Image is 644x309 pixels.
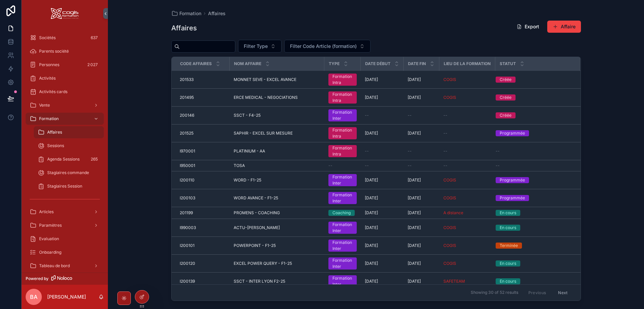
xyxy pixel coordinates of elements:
[496,130,572,136] a: Programmée
[443,279,465,284] a: SAFETEAM
[443,243,456,248] a: COGIS
[234,177,320,183] a: WORD - F1-25
[234,163,245,168] span: TOSA
[22,273,108,285] a: Powered by
[47,184,82,189] span: Stagiaires Session
[332,91,353,104] div: Formation Intra
[34,140,104,152] a: Sessions
[553,287,572,298] button: Next
[328,163,357,168] a: --
[332,275,353,287] div: Formation Inter
[496,77,572,83] a: Créée
[234,61,261,66] span: Nom Affaire
[328,127,357,139] a: Formation Intra
[408,225,435,230] a: [DATE]
[26,219,104,231] a: Paramètres
[47,157,80,162] span: Agenda Sessions
[89,34,100,42] div: 637
[180,177,195,183] span: I200110
[408,163,412,168] span: --
[496,112,572,118] a: Créée
[471,290,518,296] span: Showing 30 of 52 results
[26,72,104,84] a: Activités
[496,243,572,249] a: Terminée
[180,148,195,154] span: I970001
[180,113,226,118] a: 200146
[443,210,463,216] a: A distance
[365,243,378,248] span: [DATE]
[408,77,421,82] span: [DATE]
[26,260,104,272] a: Tableau de bord
[443,131,447,136] span: --
[180,210,226,216] a: 201199
[500,61,516,66] span: Statut
[180,210,193,216] span: 201199
[332,257,353,270] div: Formation Inter
[496,148,500,154] span: --
[234,210,320,216] a: PROMENS - COACHING
[365,177,378,183] span: [DATE]
[180,163,195,168] span: I950001
[34,167,104,179] a: Stagiaires commande
[408,113,412,118] span: --
[408,279,435,284] a: [DATE]
[408,279,421,284] span: [DATE]
[365,195,400,201] a: [DATE]
[26,113,104,125] a: Formation
[365,148,400,154] a: --
[332,210,351,216] div: Coaching
[39,62,59,67] span: Personnes
[180,225,226,230] a: I990003
[365,225,378,230] span: [DATE]
[234,148,265,154] span: PLATINIUM - AA
[443,77,491,82] a: COGIS
[180,225,196,230] span: I990003
[408,148,412,154] span: --
[234,177,261,183] span: WORD - F1-25
[365,210,378,216] span: [DATE]
[234,210,280,216] span: PROMENS - COACHING
[39,103,50,108] span: Vente
[408,163,435,168] a: --
[328,240,357,252] a: Formation Inter
[180,95,194,100] span: 201495
[234,225,280,230] span: ACTU-[PERSON_NAME]
[408,195,435,201] a: [DATE]
[443,113,491,118] a: --
[365,131,400,136] a: [DATE]
[443,95,456,100] span: COGIS
[47,130,62,135] span: Affaires
[443,148,491,154] a: --
[443,163,447,168] span: --
[171,23,197,33] h1: Affaires
[365,163,400,168] a: --
[234,131,293,136] span: SAPHIR - EXCEL SUR MESURE
[500,77,511,83] div: Créée
[234,225,320,230] a: ACTU-[PERSON_NAME]
[408,131,435,136] a: [DATE]
[496,163,572,168] a: --
[443,177,456,183] span: COGIS
[47,143,64,148] span: Sessions
[180,243,226,248] a: I200101
[26,99,104,111] a: Vente
[443,225,456,230] a: COGIS
[443,131,491,136] a: --
[408,261,421,266] span: [DATE]
[496,195,572,201] a: Programmée
[332,145,353,157] div: Formation Intra
[234,113,320,118] a: SSCT - F4-25
[365,77,378,82] span: [DATE]
[408,177,421,183] span: [DATE]
[500,94,511,101] div: Créée
[171,10,201,17] a: Formation
[328,222,357,234] a: Formation Inter
[500,278,516,284] div: En cours
[180,243,195,248] span: I200101
[332,74,353,86] div: Formation Intra
[180,261,226,266] a: I200120
[234,95,298,100] span: ERCE MEDICAL - NEGOCIATIONS
[443,261,456,266] a: COGIS
[328,192,357,204] a: Formation Inter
